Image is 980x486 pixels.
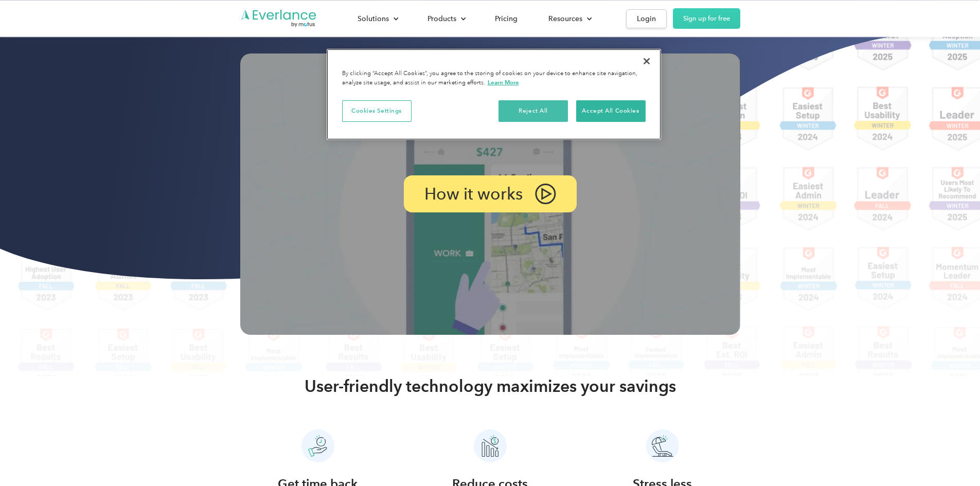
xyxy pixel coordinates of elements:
[427,12,456,25] div: Products
[538,10,600,28] div: Resources
[327,49,661,140] div: Cookie banner
[342,100,412,122] button: Cookies Settings
[417,10,474,28] div: Products
[327,49,661,140] div: Privacy
[485,10,528,28] a: Pricing
[548,12,582,25] div: Resources
[424,187,523,201] p: How it works
[495,12,518,25] div: Pricing
[673,8,740,29] a: Sign up for free
[240,9,317,28] a: Go to homepage
[347,10,407,28] div: Solutions
[498,100,568,122] button: Reject All
[626,9,667,28] a: Login
[637,12,656,25] div: Login
[635,50,658,73] button: Close
[576,100,646,122] button: Accept All Cookies
[305,376,676,397] h2: User-friendly technology maximizes your savings
[76,61,128,83] input: Submit
[358,12,389,25] div: Solutions
[342,69,646,87] div: By clicking “Accept All Cookies”, you agree to the storing of cookies on your device to enhance s...
[488,79,519,86] a: More information about your privacy, opens in a new tab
